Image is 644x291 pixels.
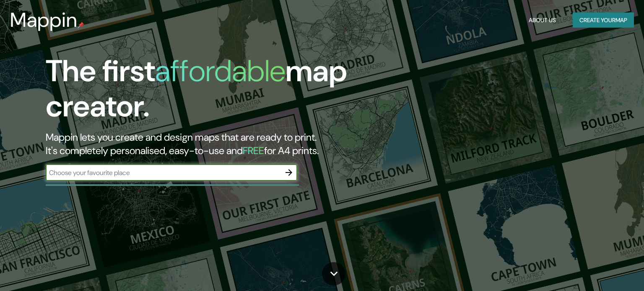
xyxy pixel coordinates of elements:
h1: affordable [155,52,286,90]
h2: Mappin lets you create and design maps that are ready to print. It's completely personalised, eas... [46,131,368,157]
input: Choose your favourite place [46,168,280,178]
img: mappin-pin [78,22,84,28]
h3: Mappin [10,8,78,32]
button: About Us [525,13,559,28]
h5: FREE [243,144,264,157]
button: Create yourmap [573,13,634,28]
h1: The first map creator. [46,54,368,131]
